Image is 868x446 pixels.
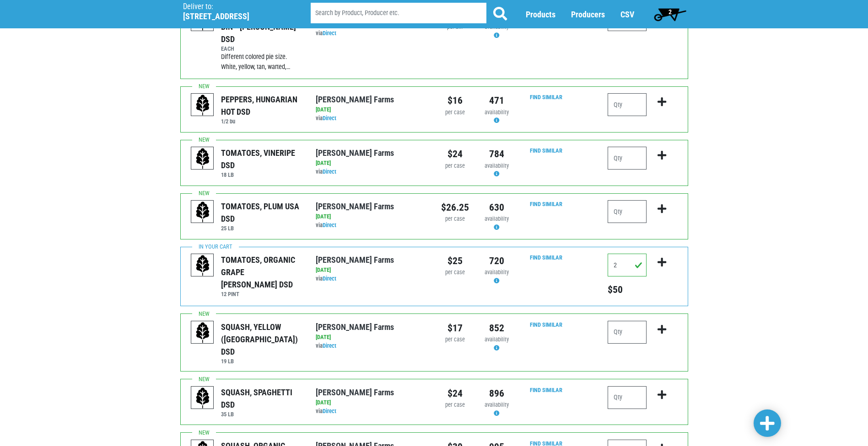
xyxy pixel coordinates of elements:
[441,215,469,223] div: per case
[485,269,509,276] span: availability
[650,5,690,23] a: 2
[530,147,562,154] a: Find Similar
[221,254,302,291] div: TOMATOES, ORGANIC GRAPE [PERSON_NAME] DSD
[191,387,214,409] img: placeholder-variety-43d6402dacf2d531de610a020419775a.svg
[191,321,214,344] img: placeholder-variety-43d6402dacf2d531de610a020419775a.svg
[669,8,672,16] span: 2
[441,268,469,277] div: per case
[530,387,562,393] a: Find Similar
[441,401,469,409] div: per case
[323,115,336,122] a: Direct
[483,386,511,401] div: 896
[221,291,302,297] h6: 12 PINT
[316,148,394,158] a: [PERSON_NAME] Farms
[316,212,427,221] div: [DATE]
[316,255,394,265] a: [PERSON_NAME] Farms
[441,108,469,117] div: per case
[608,284,647,296] h5: Total price
[323,275,336,282] a: Direct
[530,94,562,101] a: Find Similar
[316,333,427,342] div: [DATE]
[323,342,336,349] a: Direct
[221,171,302,178] h6: 18 LB
[530,321,562,328] a: Find Similar
[441,147,469,161] div: $24
[620,10,634,19] a: CSV
[485,162,509,169] span: availability
[316,266,427,275] div: [DATE]
[441,162,469,170] div: per case
[316,275,427,283] div: via
[316,407,427,416] div: via
[316,114,427,123] div: via
[485,215,509,222] span: availability
[221,225,302,232] h6: 25 LB
[191,94,214,117] img: placeholder-variety-43d6402dacf2d531de610a020419775a.svg
[526,10,555,19] a: Products
[441,386,469,401] div: $24
[316,29,427,38] div: via
[441,254,469,268] div: $25
[316,221,427,230] div: via
[608,321,647,344] input: Qty
[316,159,427,168] div: [DATE]
[483,321,511,335] div: 852
[221,411,302,418] h6: 35 LB
[191,201,214,223] img: placeholder-variety-43d6402dacf2d531de610a020419775a.svg
[221,147,302,171] div: TOMATOES, VINERIPE DSD
[221,52,302,72] div: Different colored pie size. White, yellow, tan, warted,
[608,200,647,223] input: Qty
[311,3,486,23] input: Search by Product, Producer etc.
[441,200,469,215] div: $26.25
[323,168,336,175] a: Direct
[316,342,427,350] div: via
[530,201,562,207] a: Find Similar
[316,388,394,397] a: [PERSON_NAME] Farms
[608,386,647,409] input: Qty
[608,93,647,116] input: Qty
[441,321,469,335] div: $17
[316,106,427,114] div: [DATE]
[483,200,511,215] div: 630
[485,401,509,408] span: availability
[286,63,291,71] span: …
[221,45,302,52] h6: EACH
[221,118,302,125] h6: 1/2 bu
[316,322,394,332] a: [PERSON_NAME] Farms
[608,147,647,170] input: Qty
[183,2,287,11] p: Deliver to:
[183,11,287,21] h5: [STREET_ADDRESS]
[323,30,336,37] a: Direct
[483,268,511,286] div: Availability may be subject to change.
[323,222,336,228] a: Direct
[485,336,509,343] span: availability
[316,95,394,104] a: [PERSON_NAME] Farms
[485,109,509,116] span: availability
[316,202,394,211] a: [PERSON_NAME] Farms
[316,398,427,407] div: [DATE]
[316,168,427,176] div: via
[483,93,511,108] div: 471
[191,147,214,170] img: placeholder-variety-43d6402dacf2d531de610a020419775a.svg
[441,93,469,108] div: $16
[483,147,511,161] div: 784
[221,386,302,411] div: SQUASH, SPAGHETTI DSD
[441,335,469,344] div: per case
[323,408,336,414] a: Direct
[191,254,214,277] img: placeholder-variety-43d6402dacf2d531de610a020419775a.svg
[530,254,562,261] a: Find Similar
[571,10,605,19] a: Producers
[608,254,647,276] input: Qty
[221,321,302,358] div: SQUASH, YELLOW ([GEOGRAPHIC_DATA]) DSD
[221,200,302,225] div: TOMATOES, PLUM USA DSD
[221,358,302,365] h6: 19 LB
[483,254,511,268] div: 720
[221,93,302,118] div: PEPPERS, HUNGARIAN HOT DSD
